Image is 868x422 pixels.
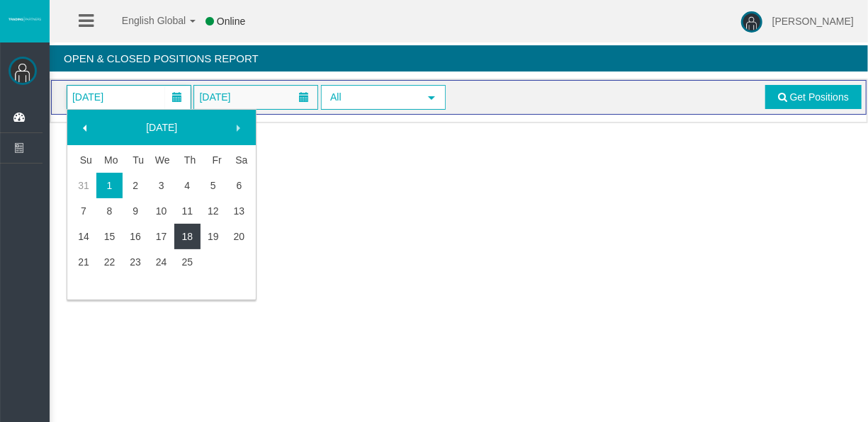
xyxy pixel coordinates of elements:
a: 9 [123,198,149,224]
a: 10 [148,198,174,224]
a: 2 [123,173,149,198]
th: Tuesday [123,147,149,173]
span: English Global [103,15,186,26]
td: Current focused date is Monday, September 01, 2025 [96,173,123,198]
a: 19 [201,224,227,249]
span: Online [217,16,245,27]
span: [PERSON_NAME] [772,16,854,27]
span: All [322,86,419,108]
img: user-image [741,11,762,33]
th: Saturday [226,147,252,173]
a: 6 [226,173,252,198]
a: 31 [71,173,97,198]
img: logo.svg [7,16,43,22]
a: 25 [174,249,201,275]
a: 1 [96,173,123,198]
th: Monday [96,147,123,173]
a: 17 [148,224,174,249]
span: select [426,92,437,103]
a: 18 [174,224,201,249]
span: Get Positions [790,91,849,103]
a: 5 [201,173,227,198]
th: Thursday [174,147,201,173]
a: 13 [226,198,252,224]
a: 15 [96,224,123,249]
span: [DATE] [68,87,108,107]
a: 22 [96,249,123,275]
span: [DATE] [195,87,235,107]
a: 7 [71,198,97,224]
a: 20 [226,224,252,249]
a: [DATE] [101,115,222,140]
a: 11 [174,198,201,224]
a: 21 [71,249,97,275]
a: 4 [174,173,201,198]
a: 24 [148,249,174,275]
a: 12 [201,198,227,224]
a: 23 [123,249,149,275]
a: 8 [96,198,123,224]
th: Wednesday [148,147,174,173]
a: 16 [123,224,149,249]
a: 3 [148,173,174,198]
a: 14 [71,224,97,249]
h4: Open & Closed Positions Report [50,45,868,72]
th: Friday [201,147,227,173]
th: Sunday [71,147,97,173]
